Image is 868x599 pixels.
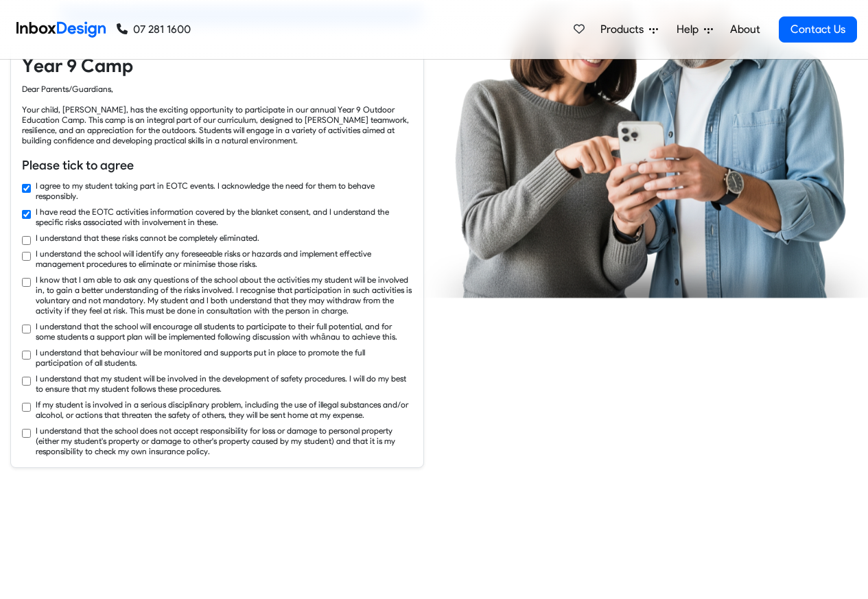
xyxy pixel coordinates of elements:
[36,233,259,243] label: I understand that these risks cannot be completely eliminated.
[779,16,857,43] a: Contact Us
[36,373,412,394] label: I understand that my student will be involved in the development of safety procedures. I will do ...
[677,21,704,38] span: Help
[117,21,191,38] a: 07 281 1600
[36,347,412,368] label: I understand that behaviour will be monitored and supports put in place to promote the full parti...
[22,84,412,145] div: Dear Parents/Guardians, Your child, [PERSON_NAME], has the exciting opportunity to participate in...
[36,248,412,269] label: I understand the school will identify any foreseeable risks or hazards and implement effective ma...
[36,207,412,227] label: I have read the EOTC activities information covered by the blanket consent, and I understand the ...
[36,180,412,201] label: I agree to my student taking part in EOTC events. I acknowledge the need for them to behave respo...
[36,321,412,342] label: I understand that the school will encourage all students to participate to their full potential, ...
[671,16,718,43] a: Help
[22,156,412,174] h6: Please tick to agree
[36,274,412,316] label: I know that I am able to ask any questions of the school about the activities my student will be ...
[600,21,649,38] span: Products
[36,425,412,456] label: I understand that the school does not accept responsibility for loss or damage to personal proper...
[36,399,412,420] label: If my student is involved in a serious disciplinary problem, including the use of illegal substan...
[22,54,412,78] h4: Year 9 Camp
[726,16,764,43] a: About
[595,16,664,43] a: Products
